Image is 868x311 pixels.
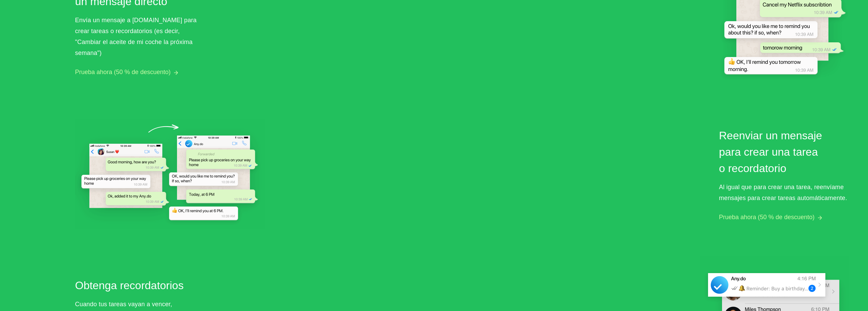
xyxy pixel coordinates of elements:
button: Prueba ahora (50 % de descuento) [75,69,171,76]
img: Reenviar un mensaje | WhatsApp Recordatorios [75,119,265,229]
button: Prueba ahora (50 % de descuento) [719,214,814,221]
div: Al igual que para crear una tarea, reenvíame mensajes para crear tareas automáticamente. [719,182,849,203]
h2: Reenviar un mensaje para crear una tarea o recordatorio [719,127,826,176]
div: Envía un mensaje a [DOMAIN_NAME] para crear tareas o recordatorios (es decir, "Cambiar el aceite ... [75,15,205,58]
img: arrow [818,216,822,220]
img: arrow [174,71,178,75]
h2: Obtenga recordatorios [75,277,201,294]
